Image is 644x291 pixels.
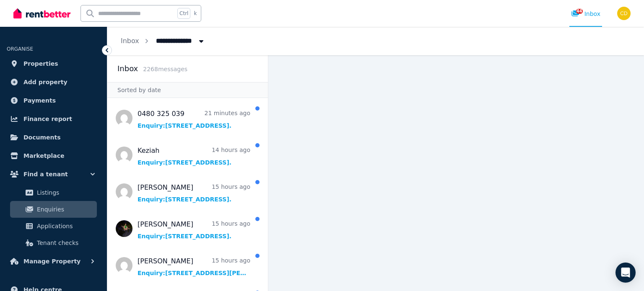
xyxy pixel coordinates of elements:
[10,201,97,218] a: Enquiries
[7,129,100,146] a: Documents
[37,221,93,231] span: Applications
[121,37,139,45] a: Inbox
[37,204,93,214] span: Enquiries
[37,188,93,198] span: Listings
[7,111,100,127] a: Finance report
[23,59,58,69] span: Properties
[7,147,100,164] a: Marketplace
[617,7,631,20] img: Chris Dimitropoulos
[13,7,70,20] img: RentBetter
[7,74,100,90] a: Add property
[194,10,197,17] span: k
[10,218,97,234] a: Applications
[117,63,138,75] h2: Inbox
[107,98,268,291] nav: Message list
[143,66,187,72] span: 2268 message s
[7,253,100,270] button: Manage Property
[23,114,72,124] span: Finance report
[138,256,250,277] a: [PERSON_NAME]15 hours agoEnquiry:[STREET_ADDRESS][PERSON_NAME].
[7,46,33,52] span: ORGANISE
[571,10,600,18] div: Inbox
[107,27,219,55] nav: Breadcrumb
[23,132,61,142] span: Documents
[138,183,250,203] a: [PERSON_NAME]15 hours agoEnquiry:[STREET_ADDRESS].
[23,77,68,87] span: Add property
[138,146,250,167] a: Keziah14 hours agoEnquiry:[STREET_ADDRESS].
[37,238,93,248] span: Tenant checks
[23,151,64,161] span: Marketplace
[615,263,636,283] div: Open Intercom Messenger
[7,166,100,183] button: Find a tenant
[138,219,250,240] a: [PERSON_NAME]15 hours agoEnquiry:[STREET_ADDRESS].
[23,169,68,179] span: Find a tenant
[7,55,100,72] a: Properties
[177,8,190,19] span: Ctrl
[23,95,56,106] span: Payments
[7,92,100,109] a: Payments
[23,256,80,266] span: Manage Property
[138,109,250,130] a: 0480 325 03921 minutes agoEnquiry:[STREET_ADDRESS].
[107,82,268,98] div: Sorted by date
[10,184,97,201] a: Listings
[10,234,97,251] a: Tenant checks
[576,9,583,14] span: 44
